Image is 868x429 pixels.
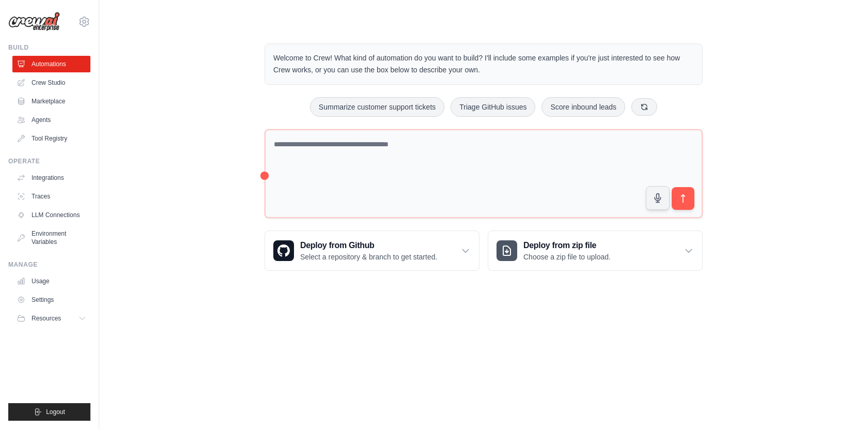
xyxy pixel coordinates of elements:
div: Manage [8,261,90,269]
div: Build [8,43,90,52]
span: Resources [32,314,61,323]
a: Integrations [12,170,90,186]
button: Triage GitHub issues [451,97,535,117]
a: Automations [12,56,90,72]
div: Operate [8,157,90,165]
p: Select a repository & branch to get started. [300,252,437,262]
a: Crew Studio [12,74,90,91]
a: Usage [12,273,90,289]
h3: Deploy from zip file [523,239,611,252]
h3: Deploy from Github [300,239,437,252]
p: Choose a zip file to upload. [523,252,611,262]
p: Welcome to Crew! What kind of automation do you want to build? I'll include some examples if you'... [273,52,694,76]
a: Marketplace [12,93,90,110]
span: Logout [46,408,65,416]
a: Traces [12,188,90,205]
a: Agents [12,112,90,128]
button: Logout [8,403,90,421]
a: LLM Connections [12,207,90,223]
button: Score inbound leads [541,97,625,117]
a: Settings [12,292,90,308]
button: Summarize customer support tickets [310,97,444,117]
a: Environment Variables [12,225,90,250]
button: Resources [12,310,90,327]
img: Logo [8,12,60,32]
a: Tool Registry [12,130,90,147]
